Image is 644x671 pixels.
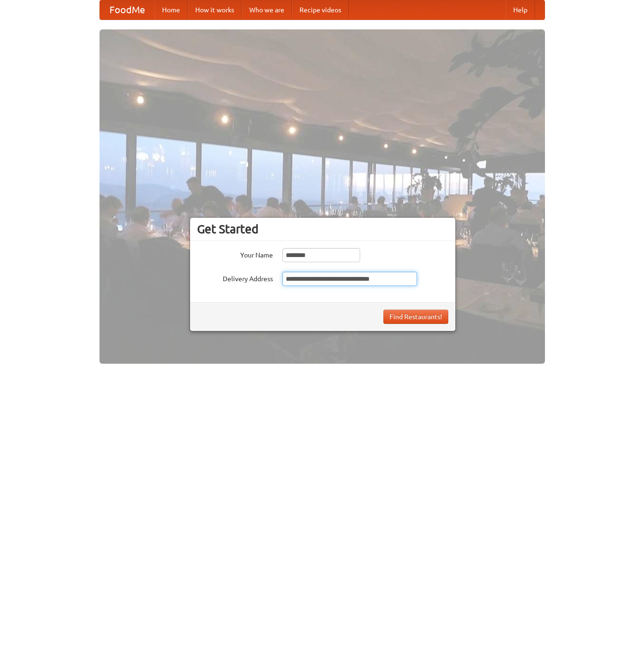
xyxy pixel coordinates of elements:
a: Home [154,0,188,19]
label: Your Name [197,248,273,260]
button: Find Restaurants! [383,310,448,324]
h3: Get Started [197,222,448,236]
a: Who we are [242,0,292,19]
a: Help [506,0,535,19]
a: FoodMe [100,0,154,19]
a: How it works [188,0,242,19]
a: Recipe videos [292,0,349,19]
label: Delivery Address [197,272,273,284]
